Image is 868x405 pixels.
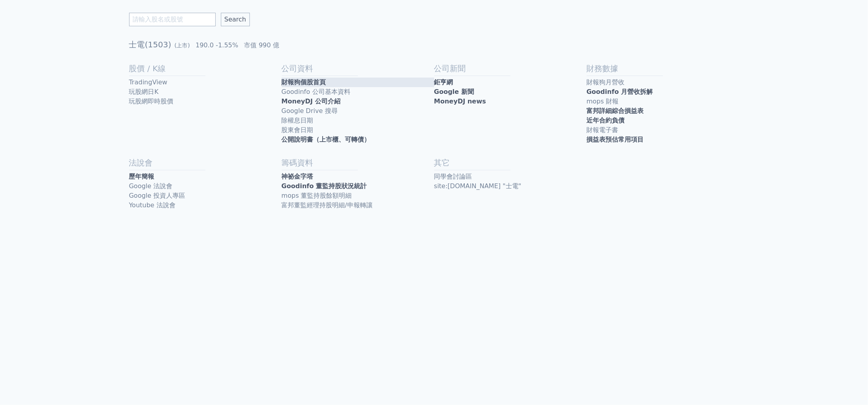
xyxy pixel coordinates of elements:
h2: 財務數據 [587,63,739,74]
a: 除權息日期 [282,116,434,125]
a: Goodinfo 董監持股狀況統計 [282,181,434,191]
h2: 籌碼資料 [282,157,434,168]
iframe: Chat Widget [828,367,868,405]
h2: 公司資料 [282,63,434,74]
a: MoneyDJ 公司介紹 [282,97,434,106]
a: 玩股網即時股價 [129,97,282,106]
input: 請輸入股名或股號 [129,13,216,26]
a: mops 財報 [587,97,739,106]
a: 同學會討論區 [434,172,587,181]
div: 聊天小工具 [828,367,868,405]
a: Google 新聞 [434,87,587,97]
a: 玩股網日K [129,87,282,97]
a: 神祕金字塔 [282,172,434,181]
a: Google 投資人專區 [129,191,282,201]
a: Youtube 法說會 [129,201,282,210]
a: mops 董監持股餘額明細 [282,191,434,201]
a: site:[DOMAIN_NAME] "士電" [434,181,587,191]
span: (上市) [174,42,190,49]
a: 富邦董監經理持股明細/申報轉讓 [282,201,434,210]
a: 富邦詳細綜合損益表 [587,106,739,116]
a: Google 法說會 [129,181,282,191]
a: 財報狗個股首頁 [282,78,434,87]
h2: 其它 [434,157,587,168]
a: Goodinfo 月營收拆解 [587,87,739,97]
a: 歷年簡報 [129,172,282,181]
h2: 法說會 [129,157,282,168]
input: Search [221,13,250,26]
a: Goodinfo 公司基本資料 [282,87,434,97]
a: 公開說明書（上市櫃、可轉債） [282,135,434,144]
h1: 士電(1503) [129,39,739,50]
span: 190.0 -1.55% [195,41,238,49]
span: 市值 990 億 [244,41,279,49]
a: Google Drive 搜尋 [282,106,434,116]
a: 鉅亨網 [434,78,587,87]
a: 財報狗月營收 [587,78,739,87]
a: 財報電子書 [587,125,739,135]
a: 近年合約負債 [587,116,739,125]
a: 損益表預估常用項目 [587,135,739,144]
h2: 公司新聞 [434,63,587,74]
h2: 股價 / K線 [129,63,282,74]
a: 股東會日期 [282,125,434,135]
a: MoneyDJ news [434,97,587,106]
a: TradingView [129,78,282,87]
